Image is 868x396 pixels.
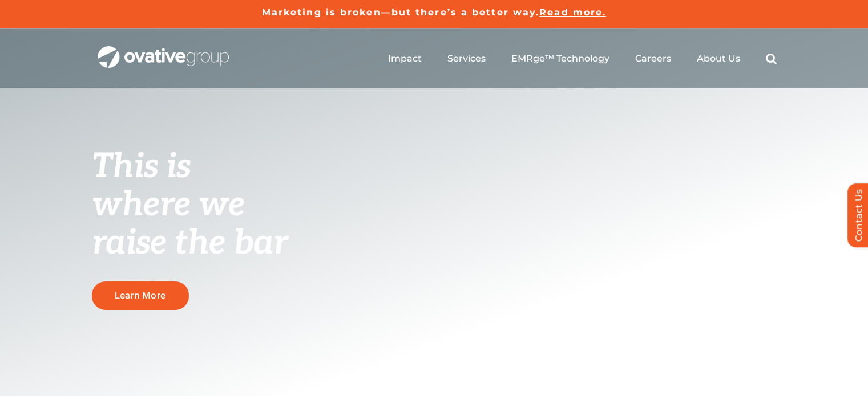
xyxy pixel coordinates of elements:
span: This is [92,146,191,187]
nav: Menu [388,40,777,77]
a: Impact [388,53,422,64]
a: Learn More [92,281,189,309]
a: OG_Full_horizontal_WHT [98,45,229,56]
a: Read more. [539,7,606,18]
a: Marketing is broken—but there’s a better way. [262,7,540,18]
a: Careers [635,53,671,64]
a: Services [447,53,486,64]
a: EMRge™ Technology [511,53,609,64]
a: Search [766,53,777,64]
a: About Us [697,53,740,64]
span: Learn More [115,290,165,301]
span: where we raise the bar [92,185,288,264]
